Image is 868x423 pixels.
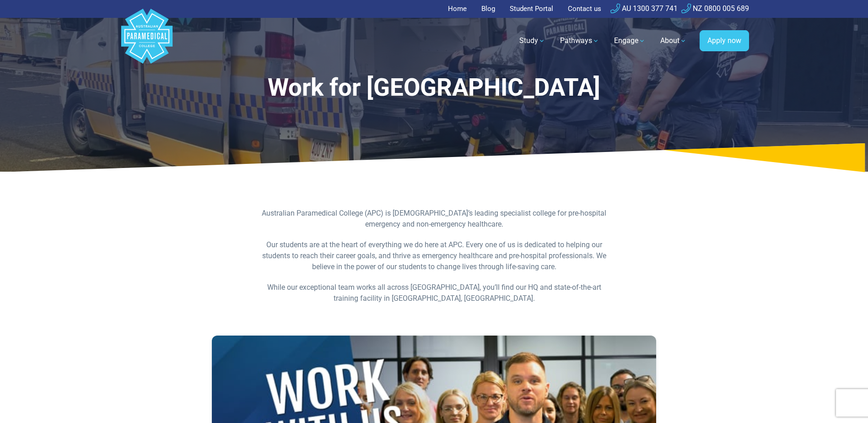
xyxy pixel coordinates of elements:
[655,28,692,54] a: About
[681,4,749,13] a: NZ 0800 005 689
[555,28,605,54] a: Pathways
[258,239,611,272] p: Our students are at the heart of everything we do here at APC. Every one of us is dedicated to he...
[119,18,174,64] a: Australian Paramedical College
[700,30,749,51] a: Apply now
[167,73,702,102] h1: Work for [GEOGRAPHIC_DATA]
[258,282,611,304] p: While our exceptional team works all across [GEOGRAPHIC_DATA], you’ll find our HQ and state-of-th...
[514,28,551,54] a: Study
[609,28,651,54] a: Engage
[610,4,678,13] a: AU 1300 377 741
[258,208,611,230] p: Australian Paramedical College (APC) is [DEMOGRAPHIC_DATA]’s leading specialist college for pre-h...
